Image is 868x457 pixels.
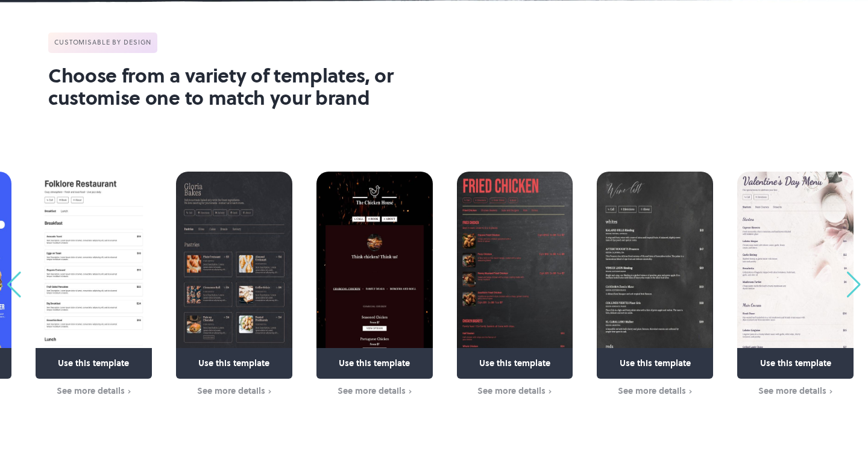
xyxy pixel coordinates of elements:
[457,172,573,397] div: 16 / 63
[197,386,265,396] div: See more details
[36,172,152,379] a: Use this template
[57,385,131,398] a: See more details
[758,386,826,396] div: See more details
[597,172,713,397] div: 17 / 63
[618,386,686,396] div: See more details
[176,172,292,379] a: Use this template
[737,172,854,397] div: 18 / 63
[846,272,862,298] div: Next slide
[597,172,713,379] a: Use this template
[48,65,470,110] h2: Choose from a variety of templates, or customise one to match your brand
[316,172,433,379] a: Use this template
[316,172,433,397] div: 15 / 63
[36,172,152,397] div: 13 / 63
[477,386,546,396] div: See more details
[477,385,552,398] a: See more details
[176,172,292,397] div: 14 / 63
[737,172,854,379] a: Use this template
[57,386,125,396] div: See more details
[618,385,692,398] a: See more details
[54,39,151,47] div: customisable by design
[6,272,22,298] div: Previous slide
[338,386,406,396] div: See more details
[338,385,412,398] a: See more details
[457,172,573,379] a: Use this template
[758,385,832,398] a: See more details
[197,385,271,398] a: See more details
